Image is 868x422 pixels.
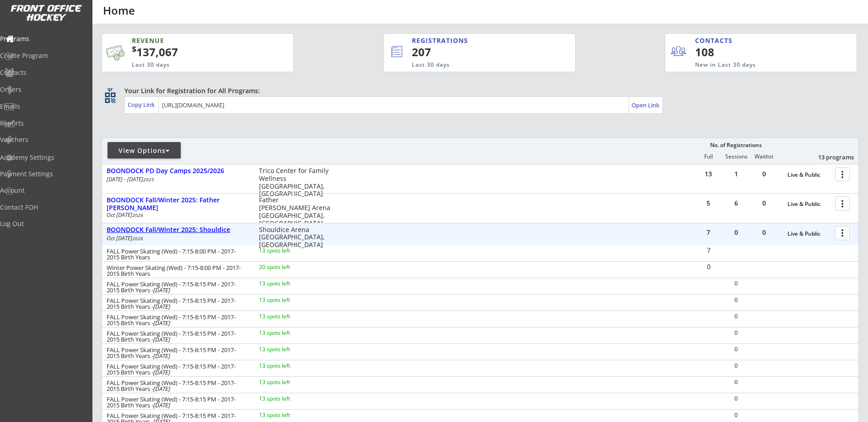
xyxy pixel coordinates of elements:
div: FALL Power Skating (Wed) - 7:15-8:00 PM - 2017-2015 Birth Years [107,248,247,260]
div: Live & Public [787,231,830,237]
div: 0 [750,200,778,206]
div: 0 [750,171,778,177]
div: 13 spots left [259,363,318,369]
div: Trico Center for Family Wellness [GEOGRAPHIC_DATA], [GEOGRAPHIC_DATA] [259,167,331,198]
div: 13 spots left [259,380,318,385]
div: 0 [722,297,749,303]
div: 13 [695,171,722,177]
div: New in Last 30 days [695,61,814,69]
div: Last 30 days [412,61,538,69]
div: 207 [412,44,545,60]
div: Shouldice Arena [GEOGRAPHIC_DATA], [GEOGRAPHIC_DATA] [259,226,331,249]
div: 0 [722,229,750,236]
div: Your Link for Registration for All Programs: [124,86,830,95]
div: 6 [722,200,750,206]
em: [DATE] [153,319,170,327]
em: [DATE] [153,385,170,393]
em: 2026 [132,212,143,218]
button: more_vert [835,167,850,181]
div: BOONDOCK Fall/Winter 2025: Father [PERSON_NAME] [107,196,249,212]
div: Live & Public [787,201,830,207]
div: 13 spots left [259,396,318,401]
em: [DATE] [153,335,170,343]
div: 0 [722,363,749,369]
div: Last 30 days [132,61,249,69]
div: 13 spots left [259,412,318,418]
div: 7 [695,229,722,236]
div: Live & Public [787,172,830,178]
div: 13 spots left [259,297,318,303]
button: more_vert [835,226,850,240]
div: 0 [722,330,749,336]
div: 13 spots left [259,281,318,286]
em: 2025 [143,176,154,183]
div: 5 [695,200,722,206]
div: 0 [722,280,749,286]
div: 137,067 [132,44,264,60]
div: REVENUE [132,36,249,45]
div: Winter Power Skating (Wed) - 7:15-8:00 PM - 2017-2015 Birth Years [107,265,247,277]
div: 0 [695,264,722,270]
em: [DATE] [153,302,170,311]
div: [DATE] - [DATE] [107,177,247,182]
div: 13 spots left [259,347,318,352]
div: 0 [722,313,749,319]
div: REGISTRATIONS [412,36,533,45]
div: 0 [722,396,749,401]
a: Open Link [631,99,660,111]
em: [DATE] [153,286,170,294]
div: FALL Power Skating (Wed) - 7:15-8:15 PM - 2017-2015 Birth Years - [107,380,247,392]
div: Sessions [722,153,750,160]
div: 13 spots left [259,248,318,253]
div: FALL Power Skating (Wed) - 7:15-8:15 PM - 2017-2015 Birth Years - [107,281,247,293]
button: qr_code [103,91,117,105]
div: 108 [695,44,751,60]
div: No. of Registrations [707,142,764,148]
div: Copy Link [128,100,156,109]
button: more_vert [835,196,850,211]
em: [DATE] [153,352,170,360]
div: FALL Power Skating (Wed) - 7:15-8:15 PM - 2017-2015 Birth Years - [107,396,247,408]
div: 0 [722,379,749,385]
div: BOONDOCK Fall/Winter 2025: Shouldice [107,226,249,234]
div: FALL Power Skating (Wed) - 7:15-8:15 PM - 2017-2015 Birth Years - [107,331,247,343]
div: 1 [722,171,750,177]
em: [DATE] [153,401,170,409]
div: qr [104,86,115,92]
div: BOONDOCK PD Day Camps 2025/2026 [107,167,249,175]
div: Open Link [631,101,660,109]
div: FALL Power Skating (Wed) - 7:15-8:15 PM - 2017-2015 Birth Years - [107,364,247,375]
div: 0 [722,412,749,418]
div: 13 programs [806,153,854,161]
div: FALL Power Skating (Wed) - 7:15-8:15 PM - 2017-2015 Birth Years - [107,314,247,326]
div: 20 spots left [259,264,318,270]
div: Oct [DATE] [107,236,247,241]
em: [DATE] [153,368,170,376]
div: Father [PERSON_NAME] Arena [GEOGRAPHIC_DATA], [GEOGRAPHIC_DATA] [259,196,331,227]
div: FALL Power Skating (Wed) - 7:15-8:15 PM - 2017-2015 Birth Years - [107,347,247,359]
div: CONTACTS [695,36,737,45]
div: FALL Power Skating (Wed) - 7:15-8:15 PM - 2017-2015 Birth Years - [107,298,247,310]
div: 0 [750,229,778,236]
div: Waitlist [750,153,777,160]
sup: $ [132,43,136,54]
div: View Options [108,146,181,155]
div: 7 [695,247,722,253]
div: Oct [DATE] [107,212,247,218]
div: Full [695,153,722,160]
div: 0 [722,346,749,352]
div: 13 spots left [259,330,318,336]
em: 2026 [132,235,143,242]
div: 13 spots left [259,314,318,319]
